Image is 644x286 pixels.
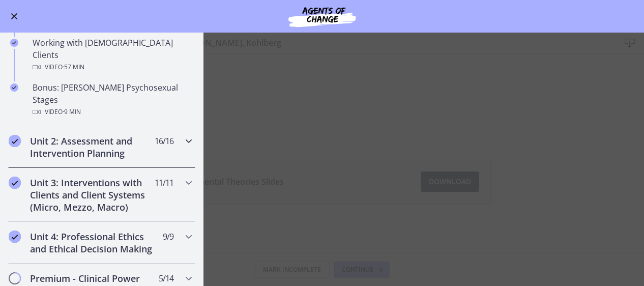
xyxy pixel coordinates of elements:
img: Agents of Change [261,4,383,28]
h2: Unit 4: Professional Ethics and Ethical Decision Making [30,231,154,255]
i: Completed [10,83,18,92]
div: Video [33,61,191,73]
span: 16 / 16 [155,135,173,147]
button: Enable menu [8,10,20,22]
i: Completed [9,177,21,189]
div: Video [33,106,191,118]
span: · 57 min [63,61,84,73]
i: Completed [9,231,21,243]
h2: Unit 3: Interventions with Clients and Client Systems (Micro, Mezzo, Macro) [30,177,154,213]
div: Working with [DEMOGRAPHIC_DATA] Clients [33,37,191,73]
span: 11 / 11 [155,177,173,189]
i: Completed [9,135,21,147]
span: 5 / 14 [159,272,173,284]
span: 9 / 9 [163,231,173,243]
i: Completed [10,39,18,47]
span: · 9 min [63,106,81,118]
div: Bonus: [PERSON_NAME] Psychosexual Stages [33,81,191,118]
h2: Unit 2: Assessment and Intervention Planning [30,135,154,159]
